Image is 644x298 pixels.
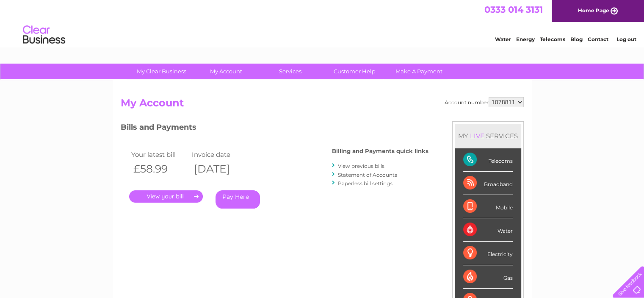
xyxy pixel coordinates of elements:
[216,190,260,209] a: Pay Here
[338,163,384,169] a: View previous bills
[463,195,513,218] div: Mobile
[122,5,522,41] div: Clear Business is a trading name of Verastar Limited (registered in [GEOGRAPHIC_DATA] No. 3667643...
[484,4,543,15] a: 0333 014 3131
[121,121,428,136] h3: Bills and Payments
[191,64,261,79] a: My Account
[463,148,513,172] div: Telecoms
[463,172,513,195] div: Broadband
[190,160,251,178] th: [DATE]
[121,97,524,113] h2: My Account
[129,160,190,178] th: £58.99
[468,132,486,140] div: LIVE
[129,190,203,203] a: .
[616,36,636,42] a: Log out
[22,22,66,48] img: logo.png
[332,148,428,154] h4: Billing and Payments quick links
[129,149,190,160] td: Your latest bill
[570,36,583,42] a: Blog
[516,36,535,42] a: Energy
[384,64,454,79] a: Make A Payment
[445,97,524,107] div: Account number
[338,180,392,187] a: Paperless bill settings
[127,64,196,79] a: My Clear Business
[540,36,565,42] a: Telecoms
[463,265,513,289] div: Gas
[455,124,521,148] div: MY SERVICES
[255,64,325,79] a: Services
[190,149,251,160] td: Invoice date
[338,172,397,178] a: Statement of Accounts
[320,64,390,79] a: Customer Help
[588,36,608,42] a: Contact
[463,242,513,265] div: Electricity
[463,218,513,242] div: Water
[495,36,511,42] a: Water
